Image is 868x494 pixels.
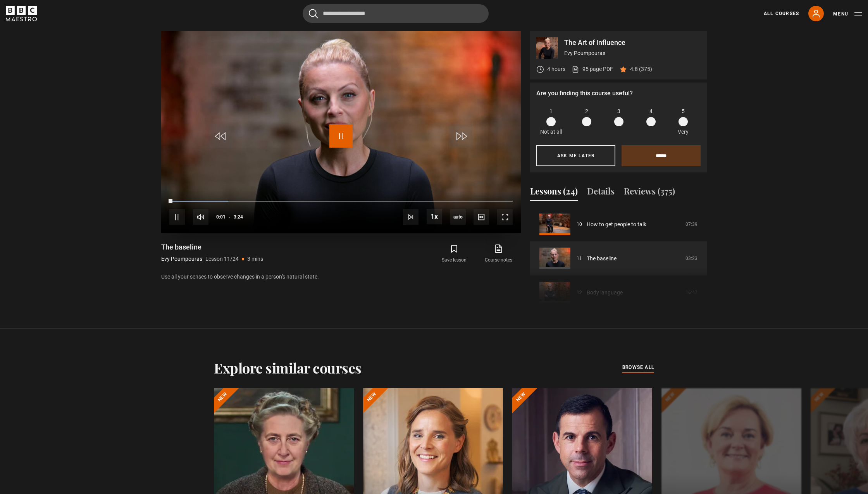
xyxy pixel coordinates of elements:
button: Mute [193,209,208,225]
button: Submit the search query [309,9,318,19]
a: Course notes [477,243,521,265]
button: Toggle navigation [833,10,862,18]
div: Current quality: 720p [450,209,466,225]
p: Very [675,128,691,136]
button: Reviews (375) [624,185,675,201]
input: Search [303,4,489,23]
a: browse all [622,363,654,372]
button: Fullscreen [497,209,513,225]
a: 95 page PDF [572,65,613,73]
button: Save lesson [432,243,476,265]
button: Captions [474,209,489,225]
p: 3 mins [247,255,263,263]
svg: BBC Maestro [6,6,37,21]
h2: Explore similar courses [214,360,362,376]
span: browse all [622,363,654,371]
button: Pause [169,209,185,225]
p: 4 hours [547,65,565,73]
span: 0:01 [216,210,226,224]
p: Not at all [540,128,562,136]
h1: The baseline [161,243,263,252]
a: The baseline [587,255,617,263]
button: Details [587,185,615,201]
p: Use all your senses to observe changes in a person’s natural state. [161,273,521,281]
p: Evy Poumpouras [161,255,202,263]
button: Ask me later [536,145,615,166]
p: Are you finding this course useful? [536,89,701,98]
button: Playback Rate [427,209,442,224]
span: - [229,214,231,220]
span: 5 [682,107,685,115]
span: 1 [549,107,553,115]
p: 4.8 (375) [630,65,652,73]
p: The Art of Influence [564,39,701,46]
a: All Courses [764,10,799,17]
p: Evy Poumpouras [564,49,701,57]
video-js: Video Player [161,31,521,233]
button: Next Lesson [403,209,418,225]
a: How to get people to talk [587,220,646,229]
span: 3 [617,107,620,115]
span: 2 [585,107,588,115]
span: 3:24 [234,210,243,224]
span: auto [450,209,466,225]
div: Progress Bar [169,201,513,202]
p: Lesson 11/24 [205,255,239,263]
button: Lessons (24) [530,185,578,201]
span: 4 [649,107,653,115]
